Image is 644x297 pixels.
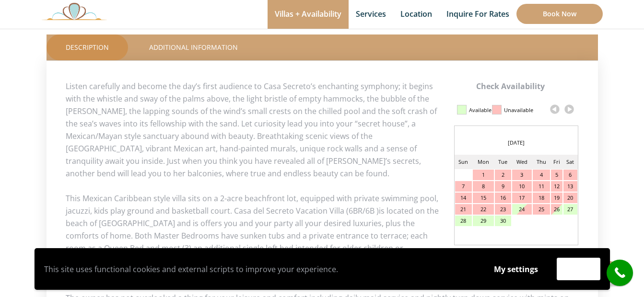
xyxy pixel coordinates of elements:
[533,170,550,180] div: 4
[495,193,511,203] div: 16
[455,136,578,150] div: [DATE]
[455,181,472,192] div: 7
[550,155,563,169] td: Fri
[47,34,128,60] a: Description
[455,216,472,226] div: 28
[609,262,631,284] i: call
[563,155,577,169] td: Sat
[607,260,633,286] a: call
[495,216,511,226] div: 30
[532,155,550,169] td: Thu
[494,155,512,169] td: Tue
[473,204,493,215] div: 22
[455,204,472,215] div: 21
[66,80,579,180] p: Listen carefully and become the day’s first audience to Casa Secreto’s enchanting symphony; it be...
[473,170,493,180] div: 1
[455,193,472,203] div: 14
[473,181,493,192] div: 8
[495,181,511,192] div: 9
[551,204,562,215] div: 26
[512,204,532,215] div: 24
[504,102,533,118] div: Unavailable
[551,193,562,203] div: 19
[516,4,603,24] a: Book Now
[455,155,473,169] td: Sun
[551,181,562,192] div: 12
[42,2,107,20] img: Awesome Logo
[512,170,532,180] div: 3
[557,258,600,280] button: Accept
[512,193,532,203] div: 17
[512,181,532,192] div: 10
[533,193,550,203] div: 18
[533,181,550,192] div: 11
[473,193,493,203] div: 15
[563,204,577,215] div: 27
[44,262,475,276] p: This site uses functional cookies and external scripts to improve your experience.
[512,155,532,169] td: Wed
[130,34,257,60] a: Additional Information
[563,170,577,180] div: 6
[485,258,547,280] button: My settings
[472,155,494,169] td: Mon
[563,193,577,203] div: 20
[469,102,492,118] div: Available
[495,204,511,215] div: 23
[473,216,493,226] div: 29
[563,181,577,192] div: 13
[495,170,511,180] div: 2
[66,192,579,279] p: This Mexican Caribbean style villa sits on a 2-acre beachfront lot, equipped with private swimmin...
[551,170,562,180] div: 5
[533,204,550,215] div: 25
